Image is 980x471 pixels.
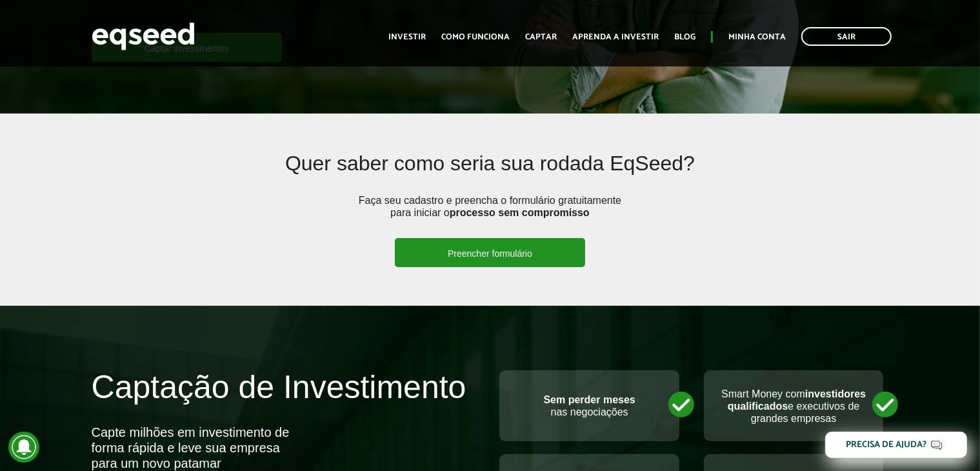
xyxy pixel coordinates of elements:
[512,394,666,418] p: nas negociações
[450,207,590,218] strong: processo sem compromisso
[441,33,510,41] a: Como funciona
[728,33,786,41] a: Minha conta
[395,238,585,267] a: Preencher formulário
[717,388,870,425] p: Smart Money com e executivos de grandes empresas
[674,33,695,41] a: Blog
[728,388,866,412] strong: investidores qualificados
[572,33,659,41] a: Aprenda a investir
[92,370,481,425] h2: Captação de Investimento
[388,33,426,41] a: Investir
[525,33,557,41] a: Captar
[354,194,625,238] p: Faça seu cadastro e preencha o formulário gratuitamente para iniciar o
[801,27,892,46] a: Sair
[92,425,298,471] div: Capte milhões em investimento de forma rápida e leve sua empresa para um novo patamar
[544,394,635,405] strong: Sem perder meses
[173,152,807,194] h2: Quer saber como seria sua rodada EqSeed?
[92,19,195,54] img: EqSeed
